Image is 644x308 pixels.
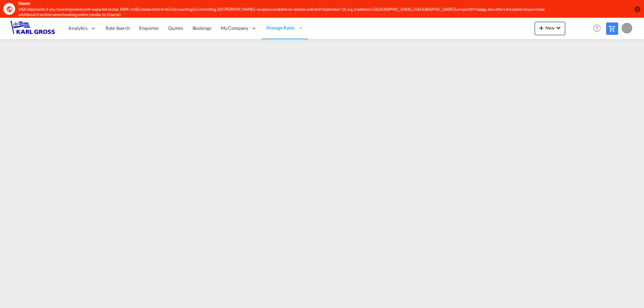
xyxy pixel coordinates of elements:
button: icon-plus 400-fgNewicon-chevron-down [535,22,565,35]
md-icon: icon-earth [6,6,13,12]
span: My Company [221,25,248,32]
span: Rate Search [106,25,130,31]
span: Manage Rates [266,24,295,31]
div: USA shipments: if you have shipments with expected duties 100K +USD please inform KGI Accounting ... [18,7,545,18]
span: Analytics [68,25,88,32]
md-icon: icon-plus 400-fg [537,24,545,32]
span: Enquiries [139,25,159,31]
span: Help [591,22,603,34]
span: Bookings [193,25,211,31]
div: My Company [216,17,262,39]
div: Manage Rates [262,17,308,39]
span: New [537,25,562,30]
button: icon-close-circle [634,6,641,12]
span: Quotes [168,25,183,31]
a: Rate Search [101,17,135,39]
div: Help [591,22,606,35]
a: Enquiries [135,17,163,39]
md-icon: icon-chevron-down [554,24,562,32]
div: Analytics [64,17,101,39]
a: Bookings [188,17,216,39]
a: Quotes [163,17,187,39]
img: 3269c73066d711f095e541db4db89301.png [10,21,55,36]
